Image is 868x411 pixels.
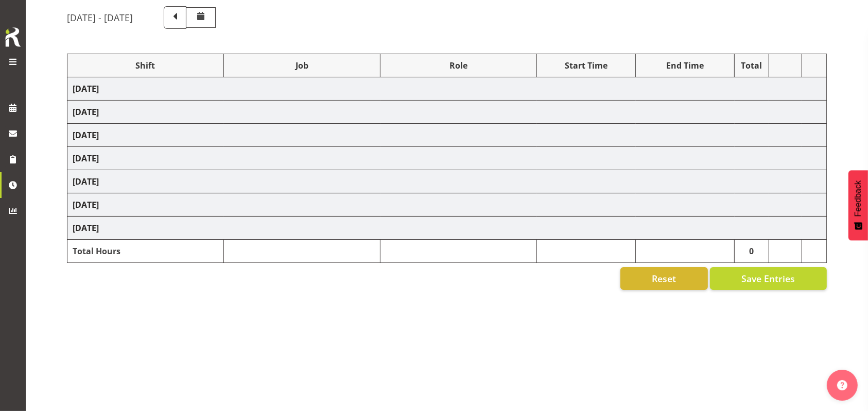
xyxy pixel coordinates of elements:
[67,193,827,217] td: [DATE]
[67,240,224,263] td: Total Hours
[854,180,863,217] span: Feedback
[740,59,763,72] div: Total
[735,240,769,263] td: 0
[641,59,729,72] div: End Time
[67,124,827,147] td: [DATE]
[67,12,133,23] h5: [DATE] - [DATE]
[652,272,676,285] span: Reset
[620,267,708,290] button: Reset
[542,59,630,72] div: Start Time
[67,170,827,193] td: [DATE]
[848,170,868,240] button: Feedback - Show survey
[67,77,827,101] td: [DATE]
[386,59,531,72] div: Role
[67,147,827,170] td: [DATE]
[837,380,847,390] img: help-xxl-2.png
[229,59,375,72] div: Job
[710,267,827,290] button: Save Entries
[741,272,795,285] span: Save Entries
[73,59,218,72] div: Shift
[3,26,23,48] img: Rosterit icon logo
[67,101,827,124] td: [DATE]
[67,217,827,240] td: [DATE]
